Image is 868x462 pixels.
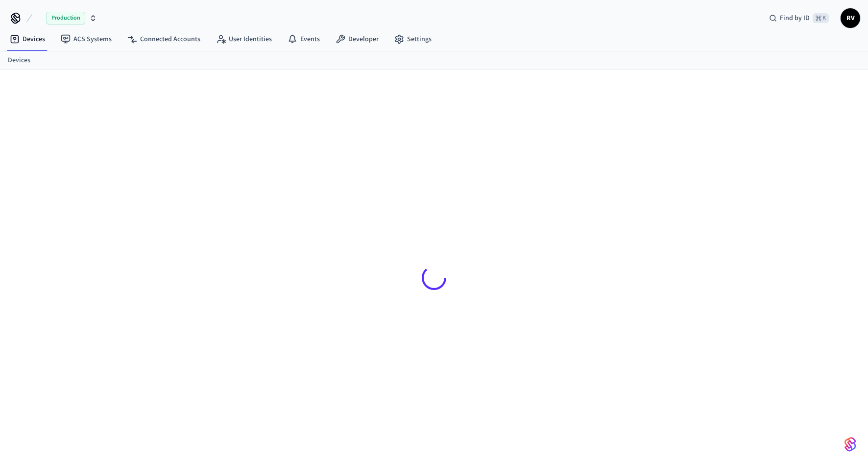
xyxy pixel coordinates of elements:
a: User Identities [208,30,280,48]
a: Events [280,30,328,48]
a: Devices [2,30,53,48]
span: ⌘ K [813,13,829,23]
a: Connected Accounts [120,30,208,48]
div: Find by ID⌘ K [761,9,837,27]
img: SeamLogoGradient.69752ec5.svg [844,437,856,452]
span: Find by ID [780,13,810,23]
a: Developer [328,30,386,48]
span: Production [46,12,85,24]
a: Settings [386,30,439,48]
a: ACS Systems [53,30,120,48]
span: RV [842,9,859,27]
a: Devices [8,55,30,66]
button: RV [841,8,860,28]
